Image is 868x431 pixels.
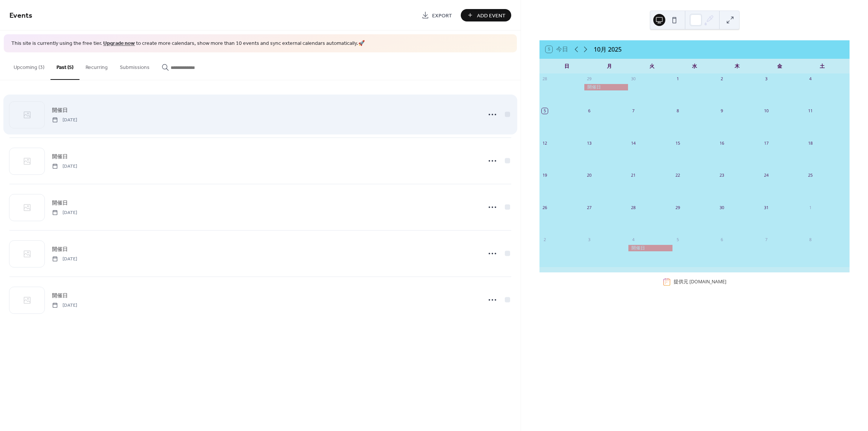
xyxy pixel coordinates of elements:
div: 25 [807,173,813,178]
div: 1 [675,76,680,82]
div: 30 [719,205,724,210]
div: 月 [588,59,631,74]
div: 15 [675,140,680,146]
div: 10 [763,108,769,114]
div: 3 [586,237,592,242]
span: [DATE] [52,116,77,123]
div: 26 [542,205,547,210]
div: 20 [586,173,592,178]
span: [DATE] [52,255,77,262]
div: 7 [763,237,769,242]
div: 11 [807,108,813,114]
div: 8 [675,108,680,114]
a: Export [416,9,458,21]
div: 1 [807,205,813,210]
span: 開催日 [52,245,68,253]
button: Upcoming (3) [8,52,50,79]
div: 18 [807,140,813,146]
div: 12 [542,140,547,146]
div: 開催日 [628,245,672,251]
span: This site is currently using the free tier. to create more calendars, show more than 10 events an... [11,40,365,47]
div: 14 [630,140,636,146]
div: 7 [630,108,636,114]
span: 開催日 [52,106,68,114]
div: 30 [630,76,636,82]
div: 金 [758,59,801,74]
div: 31 [763,205,769,210]
div: 9 [719,108,724,114]
div: 4 [630,237,636,242]
span: [DATE] [52,209,77,216]
div: 21 [630,173,636,178]
span: Add Event [477,12,506,20]
div: 5 [675,237,680,242]
div: 13 [586,140,592,146]
span: [DATE] [52,163,77,170]
div: 2 [542,237,547,242]
div: 6 [586,108,592,114]
div: 3 [763,76,769,82]
div: 29 [675,205,680,210]
div: 5 [542,108,547,114]
div: 17 [763,140,769,146]
div: 4 [807,76,813,82]
a: Upgrade now [103,38,135,49]
a: 開催日 [52,199,68,207]
div: 10月 2025 [594,45,622,54]
div: 16 [719,140,724,146]
div: 28 [630,205,636,210]
button: Recurring [79,52,114,79]
div: 28 [542,76,547,82]
div: 火 [631,59,673,74]
div: 29 [586,76,592,82]
a: 開催日 [52,291,68,300]
span: [DATE] [52,302,77,309]
div: 8 [807,237,813,242]
button: Add Event [461,9,511,21]
div: 22 [675,173,680,178]
a: 開催日 [52,106,68,115]
div: 水 [673,59,716,74]
div: 土 [801,59,844,74]
div: 6 [719,237,724,242]
a: [DOMAIN_NAME] [689,278,726,285]
span: 開催日 [52,199,68,207]
a: 開催日 [52,245,68,254]
span: 開催日 [52,153,68,160]
div: 日 [546,59,588,74]
div: 19 [542,173,547,178]
button: Submissions [114,52,156,79]
div: 27 [586,205,592,210]
span: Events [9,8,32,23]
div: 23 [719,173,724,178]
a: 開催日 [52,152,68,161]
button: Past (5) [50,52,79,80]
div: 2 [719,76,724,82]
div: 24 [763,173,769,178]
span: Export [432,12,452,20]
div: 提供元 [674,278,726,285]
div: 開催日 [584,84,628,90]
div: 木 [716,59,758,74]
